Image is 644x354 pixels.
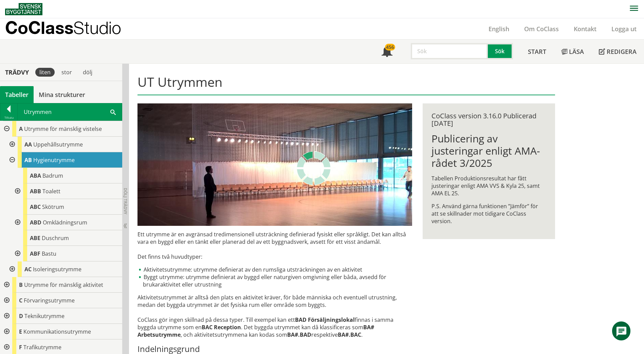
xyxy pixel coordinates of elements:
[19,281,23,289] span: B
[34,86,90,103] a: Mina strukturer
[295,316,355,323] strong: BAD Försäljningslokal
[42,234,69,242] span: Duschrum
[30,234,40,242] span: ABE
[481,25,517,33] a: English
[137,273,412,288] li: Byggt utrymme: utrymme definierat av byggd eller naturgiven omgivning eller båda, avsedd för bruk...
[30,250,40,257] span: ABF
[18,103,122,120] div: Utrymmen
[42,250,56,257] span: Bastu
[411,43,488,59] input: Sök
[338,331,361,338] strong: BA#.BAC
[569,47,584,56] span: Läsa
[24,141,32,148] span: AA
[137,103,412,226] img: utrymme.jpg
[517,25,566,33] a: Om CoClass
[566,25,604,33] a: Kontakt
[528,47,546,56] span: Start
[35,68,55,77] div: liten
[287,331,311,338] strong: BA#.BAD
[488,43,513,59] button: Sök
[79,68,96,77] div: dölj
[24,156,32,164] span: AB
[110,108,116,115] span: Sök i tabellen
[23,328,91,335] span: Kommunikationsutrymme
[5,18,136,39] a: CoClassStudio
[431,112,546,127] div: CoClass version 3.16.0 Publicerad [DATE]
[19,125,23,133] span: A
[202,323,241,331] strong: BAC Reception
[554,40,591,63] a: Läsa
[73,18,121,38] span: Studio
[24,281,103,289] span: Utrymme för mänsklig aktivitet
[30,203,41,211] span: ABC
[24,297,75,304] span: Förvaringsutrymme
[5,24,121,32] p: CoClass
[431,133,546,169] h1: Publicering av justeringar enligt AMA-rådet 3/2025
[19,297,22,304] span: C
[137,266,412,273] li: Aktivitetsutrymme: utrymme definierat av den rumsliga utsträckningen av en aktivitet
[297,151,331,185] img: Laddar
[374,40,400,63] a: 456
[24,312,65,320] span: Teknikutrymme
[30,172,41,179] span: ABA
[24,125,102,133] span: Utrymme för mänsklig vistelse
[33,265,81,273] span: Isoleringsutrymme
[42,188,60,195] span: Toalett
[33,156,75,164] span: Hygienutrymme
[591,40,644,63] a: Redigera
[57,68,76,77] div: stor
[30,219,41,226] span: ABD
[19,328,22,335] span: E
[19,312,23,320] span: D
[607,47,637,56] span: Redigera
[431,202,546,225] p: P.S. Använd gärna funktionen ”Jämför” för att se skillnader mot tidigare CoClass version.
[385,44,395,51] div: 456
[42,203,64,211] span: Skötrum
[604,25,644,33] a: Logga ut
[33,141,83,148] span: Uppehållsutrymme
[431,175,546,197] p: Tabellen Produktionsresultat har fått justeringar enligt AMA VVS & Kyla 25, samt AMA EL 25.
[137,323,374,338] strong: BA# Arbetsutrymme
[0,115,17,120] div: Tillbaka
[42,172,63,179] span: Badrum
[23,343,61,351] span: Trafikutrymme
[19,343,22,351] span: F
[5,3,42,15] img: Svensk Byggtjänst
[137,344,412,354] h3: Indelningsgrund
[520,40,554,63] a: Start
[43,219,87,226] span: Omklädningsrum
[123,188,128,214] span: Dölj trädvy
[24,265,32,273] span: AC
[1,68,33,76] div: Trädvy
[137,74,555,95] h1: UT Utrymmen
[382,47,392,58] span: Notifikationer
[30,188,41,195] span: ABB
